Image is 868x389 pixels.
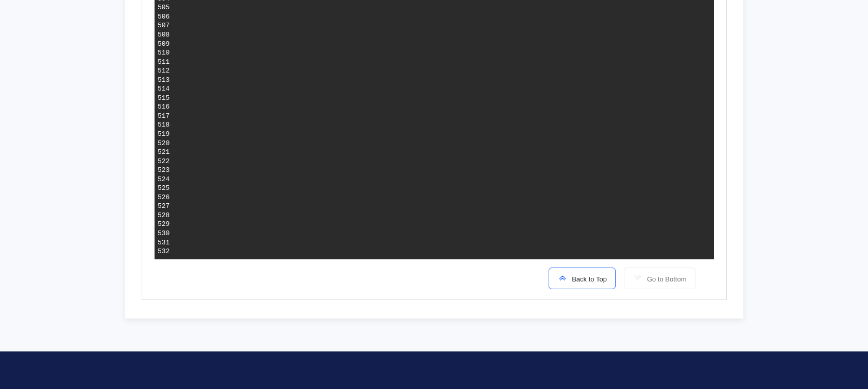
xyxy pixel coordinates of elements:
[158,112,169,121] div: 517
[158,3,169,12] div: 505
[158,238,169,247] div: 531
[158,48,169,58] div: 510
[158,220,169,229] div: 529
[158,12,169,22] div: 506
[158,211,169,220] div: 528
[158,229,169,238] div: 530
[158,148,169,157] div: 521
[643,275,687,283] span: Go to Bottom
[158,247,169,256] div: 532
[158,184,169,193] div: 525
[158,202,169,211] div: 527
[568,275,607,283] span: Back to Top
[158,139,169,148] div: 520
[633,273,643,283] img: scroll-to-icon-light-gray.svg
[549,268,616,289] button: Back to Top
[158,58,169,67] div: 511
[158,166,169,175] div: 523
[158,40,169,49] div: 509
[158,94,169,103] div: 515
[158,76,169,85] div: 513
[158,84,169,94] div: 514
[158,30,169,40] div: 508
[158,102,169,112] div: 516
[158,21,169,30] div: 507
[158,175,169,184] div: 524
[158,193,169,202] div: 526
[557,273,568,283] img: scroll-to-icon.svg
[624,268,695,289] button: Go to Bottom
[158,157,169,166] div: 522
[158,130,169,139] div: 519
[158,120,169,130] div: 518
[158,66,169,76] div: 512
